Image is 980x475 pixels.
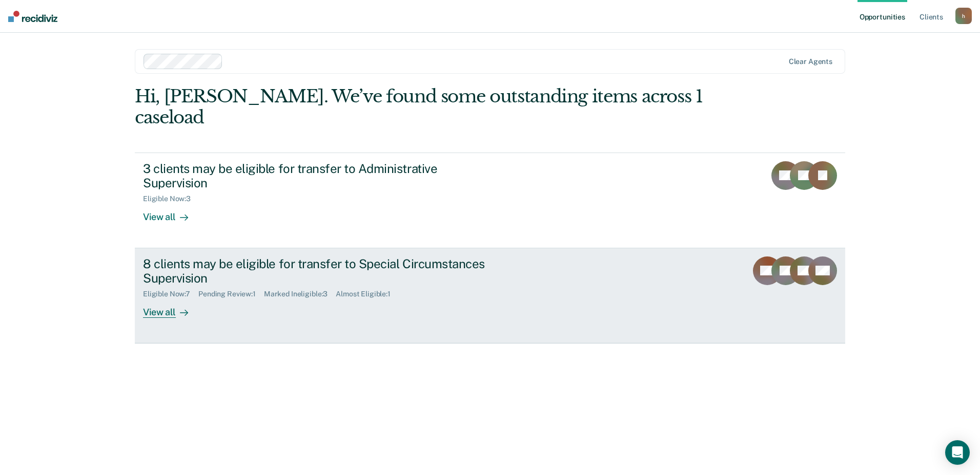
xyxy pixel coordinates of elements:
div: Marked Ineligible : 3 [264,290,336,298]
div: View all [143,298,200,318]
div: Hi, [PERSON_NAME]. We’ve found some outstanding items across 1 caseload [135,86,703,128]
a: 3 clients may be eligible for transfer to Administrative SupervisionEligible Now:3View all [135,153,845,248]
button: h [955,8,972,24]
div: Pending Review : 1 [198,290,264,298]
div: View all [143,203,200,223]
div: 8 clients may be eligible for transfer to Special Circumstances Supervision [143,256,503,286]
img: Recidiviz [8,11,57,22]
div: Clear agents [789,57,832,66]
div: Eligible Now : 7 [143,290,198,298]
a: 8 clients may be eligible for transfer to Special Circumstances SupervisionEligible Now:7Pending ... [135,248,845,343]
div: Open Intercom Messenger [945,440,970,465]
div: Almost Eligible : 1 [336,290,399,298]
div: 3 clients may be eligible for transfer to Administrative Supervision [143,161,503,191]
div: Eligible Now : 3 [143,195,199,203]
